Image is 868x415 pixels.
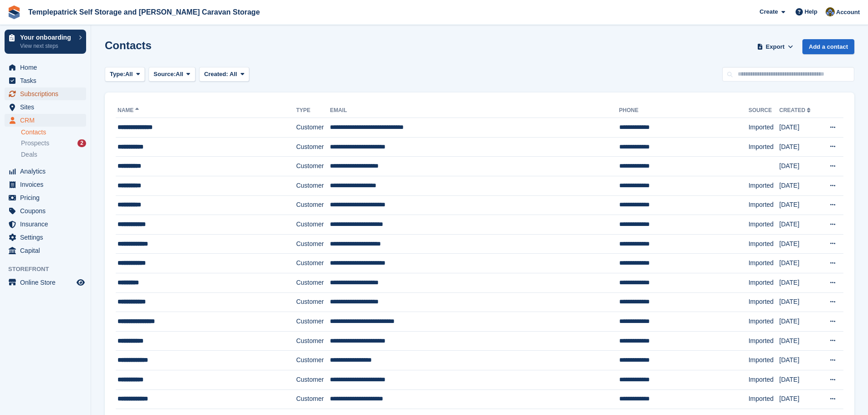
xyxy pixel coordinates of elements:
div: 2 [77,139,86,147]
span: Type: [110,70,125,79]
p: View next steps [20,42,74,50]
a: menu [5,74,86,87]
span: Capital [20,244,75,257]
a: menu [5,205,86,217]
td: [DATE] [779,351,820,370]
th: Source [749,103,780,118]
a: Prospects 2 [21,138,86,148]
a: menu [5,114,86,127]
td: Customer [296,118,330,138]
button: Created: All [199,67,249,82]
a: menu [5,191,86,204]
td: [DATE] [779,215,820,235]
td: Customer [296,195,330,215]
button: Export [755,39,795,54]
span: Subscriptions [20,87,75,100]
a: menu [5,165,86,178]
span: Source: [154,70,175,79]
td: Customer [296,389,330,409]
td: Imported [749,215,780,235]
img: Karen [826,7,835,16]
td: Imported [749,234,780,254]
td: Imported [749,389,780,409]
a: Created [779,107,812,113]
h1: Contacts [105,39,152,51]
a: Name [118,107,141,113]
td: [DATE] [779,370,820,389]
td: Imported [749,118,780,138]
span: Export [766,42,785,51]
span: All [176,70,184,79]
span: Sites [20,101,75,113]
td: [DATE] [779,137,820,157]
span: Created: [204,71,228,77]
td: Customer [296,176,330,195]
span: Prospects [21,139,49,148]
th: Email [330,103,619,118]
a: Deals [21,150,86,159]
span: Home [20,61,75,74]
td: Imported [749,370,780,389]
a: menu [5,178,86,191]
td: Customer [296,351,330,370]
a: Templepatrick Self Storage and [PERSON_NAME] Caravan Storage [25,5,263,20]
td: Imported [749,137,780,157]
a: menu [5,101,86,113]
a: menu [5,244,86,257]
span: Settings [20,231,75,244]
td: Customer [296,273,330,292]
td: [DATE] [779,312,820,332]
td: Imported [749,176,780,195]
td: Customer [296,312,330,332]
a: Add a contact [802,39,854,54]
span: Help [805,7,817,16]
button: Type: All [105,67,145,82]
td: Imported [749,273,780,292]
span: Deals [21,150,37,159]
td: Customer [296,157,330,176]
td: Customer [296,370,330,389]
td: [DATE] [779,292,820,312]
td: Customer [296,234,330,254]
td: Customer [296,137,330,157]
span: Tasks [20,74,75,87]
td: Imported [749,195,780,215]
button: Source: All [149,67,195,82]
span: All [230,71,237,77]
span: Pricing [20,191,75,204]
span: Analytics [20,165,75,178]
span: CRM [20,114,75,127]
td: [DATE] [779,195,820,215]
td: Imported [749,331,780,351]
td: [DATE] [779,331,820,351]
td: [DATE] [779,118,820,138]
span: Storefront [8,265,91,274]
a: menu [5,276,86,289]
td: Imported [749,312,780,332]
td: Imported [749,254,780,273]
td: [DATE] [779,234,820,254]
td: Customer [296,292,330,312]
a: Preview store [75,277,86,288]
td: [DATE] [779,273,820,292]
a: Contacts [21,128,86,137]
td: [DATE] [779,254,820,273]
span: Account [836,8,860,17]
p: Your onboarding [20,34,74,41]
span: All [125,70,133,79]
th: Type [296,103,330,118]
img: stora-icon-8386f47178a22dfd0bd8f6a31ec36ba5ce8667c1dd55bd0f319d3a0aa187defe.svg [7,5,21,19]
td: Customer [296,254,330,273]
th: Phone [619,103,749,118]
a: menu [5,61,86,74]
td: [DATE] [779,176,820,195]
span: Insurance [20,218,75,231]
a: menu [5,231,86,244]
td: [DATE] [779,389,820,409]
span: Invoices [20,178,75,191]
td: Imported [749,351,780,370]
td: Customer [296,331,330,351]
td: Customer [296,215,330,235]
a: menu [5,218,86,231]
span: Coupons [20,205,75,217]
